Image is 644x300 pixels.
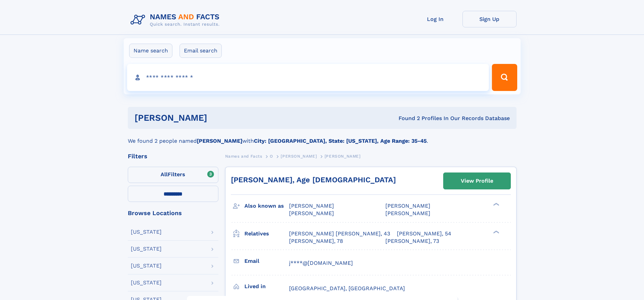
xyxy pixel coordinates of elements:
[281,152,317,160] a: [PERSON_NAME]
[289,210,334,216] span: [PERSON_NAME]
[161,171,168,178] span: All
[289,203,334,209] span: [PERSON_NAME]
[289,285,405,292] span: [GEOGRAPHIC_DATA], [GEOGRAPHIC_DATA]
[231,176,396,184] a: [PERSON_NAME], Age [DEMOGRAPHIC_DATA]
[289,230,390,237] a: [PERSON_NAME] [PERSON_NAME], 43
[127,64,489,91] input: search input
[492,202,500,207] div: ❯
[131,229,162,235] div: [US_STATE]
[180,44,222,58] label: Email search
[444,173,510,189] a: View Profile
[131,263,162,269] div: [US_STATE]
[129,44,172,58] label: Name search
[254,138,427,144] b: City: [GEOGRAPHIC_DATA], State: [US_STATE], Age Range: 35-45
[244,255,289,267] h3: Email
[131,246,162,252] div: [US_STATE]
[128,129,517,145] div: We found 2 people named with .
[270,152,273,160] a: O
[303,115,510,122] div: Found 2 Profiles In Our Records Database
[461,173,493,189] div: View Profile
[325,154,361,159] span: [PERSON_NAME]
[244,281,289,292] h3: Lived in
[128,167,218,183] label: Filters
[244,228,289,239] h3: Relatives
[128,153,218,159] div: Filters
[385,203,430,209] span: [PERSON_NAME]
[492,64,517,91] button: Search Button
[492,230,500,234] div: ❯
[225,152,262,160] a: Names and Facts
[385,237,439,245] a: [PERSON_NAME], 73
[385,210,430,216] span: [PERSON_NAME]
[131,280,162,285] div: [US_STATE]
[128,210,218,216] div: Browse Locations
[135,114,303,122] h1: [PERSON_NAME]
[128,11,225,29] img: Logo Names and Facts
[397,230,451,237] a: [PERSON_NAME], 54
[289,237,343,245] a: [PERSON_NAME], 78
[244,200,289,212] h3: Also known as
[408,11,462,27] a: Log In
[462,11,517,27] a: Sign Up
[281,154,317,159] span: [PERSON_NAME]
[197,138,242,144] b: [PERSON_NAME]
[270,154,273,159] span: O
